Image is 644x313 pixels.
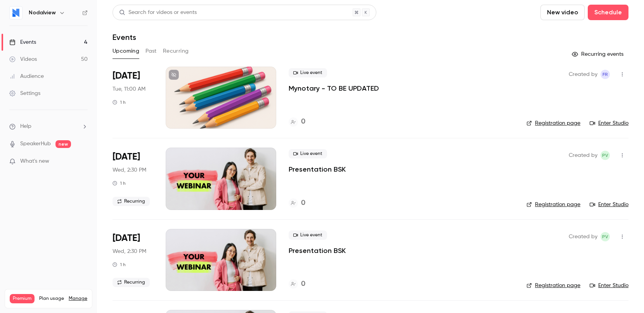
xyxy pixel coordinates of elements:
span: Wed, 2:30 PM [113,166,146,174]
span: Paul Vérine [601,151,610,160]
div: Search for videos or events [119,9,197,17]
div: Jul 29 Wed, 2:30 PM (Europe/Paris) [113,148,153,210]
span: Live event [289,68,327,77]
a: Presentation BSK [289,246,346,255]
span: Paul Vérine [601,232,610,241]
div: Videos [9,55,37,63]
a: Mynotary - TO BE UPDATED [289,84,379,93]
li: help-dropdown-opener [9,122,88,131]
a: 0 [289,198,305,208]
h1: Events [113,33,136,42]
span: Created by [569,151,597,160]
span: Florence Robert [601,70,610,79]
a: SpeakerHub [20,140,51,148]
span: [DATE] [113,70,140,82]
span: FR [602,70,608,79]
span: What's new [20,157,49,165]
button: Upcoming [113,45,139,57]
h4: 0 [301,198,305,208]
a: Enter Studio [590,282,628,289]
a: Enter Studio [590,119,628,127]
span: PV [602,232,608,241]
div: 1 h [113,180,126,186]
span: Tue, 11:00 AM [113,85,145,93]
button: Past [145,45,157,57]
div: 1 h [113,261,126,268]
span: Help [20,122,31,131]
span: [DATE] [113,232,140,244]
span: Premium [10,294,35,303]
a: Presentation BSK [289,165,346,174]
div: Audience [9,72,44,80]
a: Registration page [526,282,580,289]
a: Enter Studio [590,201,628,208]
button: Recurring events [568,48,628,60]
div: Settings [9,89,40,97]
span: PV [602,151,608,160]
div: 1 h [113,99,126,105]
span: Plan usage [39,296,64,302]
a: Registration page [526,201,580,208]
h4: 0 [301,279,305,289]
span: Live event [289,230,327,240]
span: Recurring [113,278,150,287]
a: 0 [289,279,305,289]
span: new [55,140,71,148]
span: Wed, 2:30 PM [113,248,146,255]
span: Recurring [113,197,150,206]
div: Oct 21 Tue, 11:00 AM (Europe/Brussels) [113,67,153,129]
button: Schedule [588,5,628,20]
h6: Nodalview [29,9,56,17]
button: Recurring [163,45,189,57]
span: Created by [569,70,597,79]
img: Nodalview [10,7,22,19]
h4: 0 [301,117,305,127]
a: 0 [289,117,305,127]
span: Live event [289,149,327,158]
a: Manage [69,296,87,302]
a: Registration page [526,119,580,127]
span: Created by [569,232,597,241]
div: Aug 26 Wed, 2:30 PM (Europe/Paris) [113,229,153,291]
div: Events [9,38,36,46]
span: [DATE] [113,151,140,163]
button: New video [540,5,585,20]
iframe: Noticeable Trigger [78,158,88,165]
